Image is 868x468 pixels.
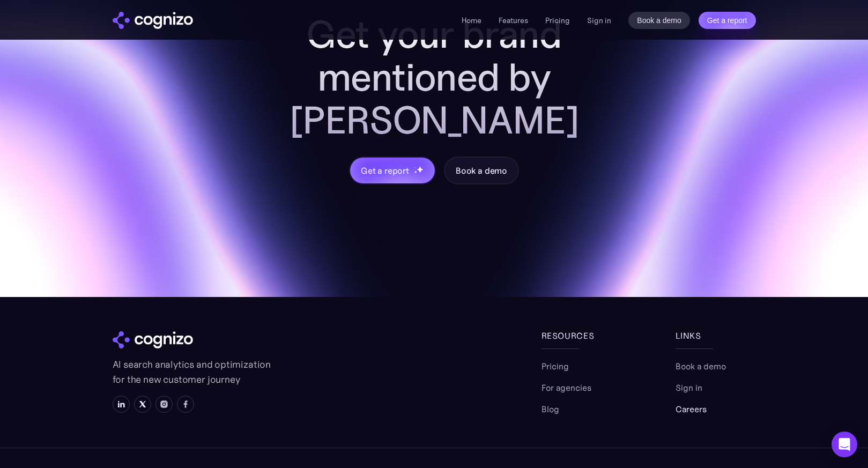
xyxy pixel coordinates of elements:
a: Book a demo [444,157,519,184]
div: links [676,329,756,342]
a: Pricing [541,360,569,373]
img: X icon [138,400,147,408]
a: Book a demo [628,12,690,29]
img: cognizo logo [113,12,193,29]
a: Get a reportstarstarstar [349,157,436,184]
a: home [113,12,193,29]
h2: Get your brand mentioned by [PERSON_NAME] [263,13,606,142]
a: Home [462,16,481,25]
a: Sign in [676,381,702,394]
div: Open Intercom Messenger [832,432,857,457]
a: For agencies [541,381,591,394]
a: Features [499,16,528,25]
img: LinkedIn icon [117,400,125,408]
img: star [414,167,416,168]
div: Resources [541,329,622,342]
a: Careers [676,403,707,415]
a: Get a report [699,12,756,29]
a: Book a demo [676,360,726,373]
img: cognizo logo [113,331,193,348]
a: Pricing [545,16,570,25]
div: Get a report [361,164,409,177]
img: star [414,170,418,174]
a: Blog [541,403,559,415]
div: Book a demo [456,164,507,177]
p: AI search analytics and optimization for the new customer journey [113,357,273,387]
a: Sign in [587,14,611,27]
img: star [417,166,424,173]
